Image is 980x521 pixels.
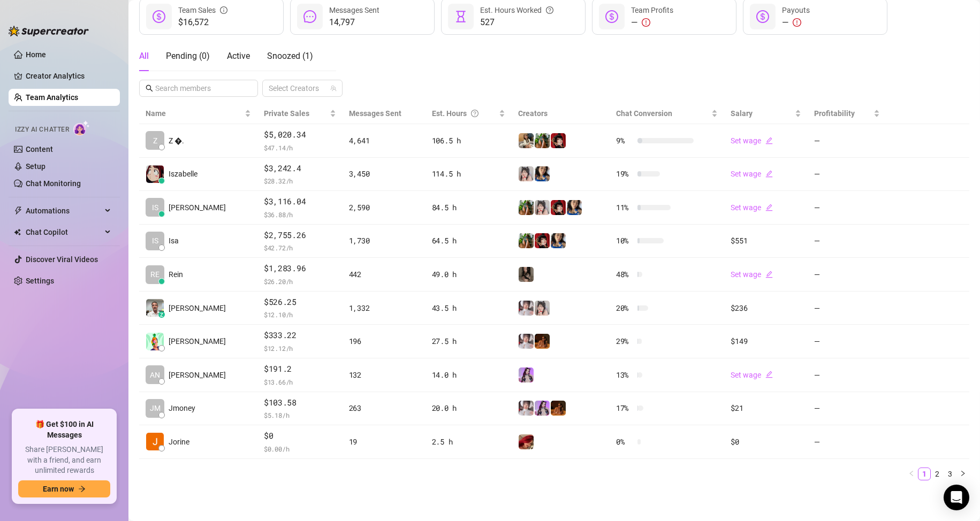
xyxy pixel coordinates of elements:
div: Est. Hours [432,108,497,119]
span: IS [152,202,158,213]
span: [PERSON_NAME] [169,302,226,314]
a: Creator Analytics [26,67,111,85]
span: $333.22 [264,329,336,342]
div: 263 [349,402,419,414]
span: info-circle [220,4,227,16]
div: 106.5 h [432,135,505,147]
span: question-circle [546,4,553,16]
img: yeule [519,267,534,282]
th: Name [139,103,257,124]
td: — [808,225,886,258]
div: $551 [731,235,801,247]
button: Earn nowarrow-right [18,480,110,497]
li: 2 [931,468,944,480]
span: 20 % [616,302,633,314]
span: Name [146,108,242,119]
input: Search members [155,82,243,94]
img: Sabrina [519,233,534,248]
span: Jmoney [169,402,195,414]
img: logo-BBDzfeDw.svg [9,26,89,36]
span: Active [227,51,250,61]
li: 1 [918,468,931,480]
div: $236 [731,302,801,314]
div: 4,641 [349,135,419,147]
span: $103.58 [264,396,336,409]
div: 20.0 h [432,402,505,414]
span: 14,797 [329,16,379,29]
span: 527 [480,16,553,29]
div: 43.5 h [432,302,505,314]
span: exclamation-circle [793,18,801,27]
img: Iszabelle [146,165,164,183]
td: — [808,292,886,325]
span: [PERSON_NAME] [169,335,226,347]
span: $16,572 [178,16,227,29]
img: Kisa [535,401,550,416]
span: edit [765,271,773,278]
span: arrow-right [78,485,86,493]
span: Payouts [782,6,810,14]
span: Team Profits [631,6,673,14]
span: $ 12.10 /h [264,309,336,320]
div: 3,450 [349,168,419,180]
span: edit [765,371,773,378]
span: $ 47.14 /h [264,142,336,153]
span: Chat Copilot [26,224,102,241]
span: dollar-circle [153,10,165,23]
span: Z �. [169,135,184,147]
span: edit [765,137,773,144]
td: — [808,425,886,459]
span: Iszabelle [169,168,197,180]
img: AI Chatter [73,120,90,136]
td: — [808,124,886,158]
div: 49.0 h [432,269,505,280]
td: — [808,392,886,426]
img: Rosie [519,401,534,416]
span: Jorine [169,436,189,448]
span: hourglass [454,10,467,23]
span: Automations [26,202,102,219]
div: $149 [731,335,801,347]
img: violet [567,200,582,215]
td: — [808,325,886,358]
a: Set wageedit [731,203,773,212]
span: Chat Conversion [616,109,672,118]
span: dollar-circle [756,10,769,23]
a: Set wageedit [731,170,773,178]
button: right [956,468,969,480]
img: Sabrina [519,133,534,148]
span: 19 % [616,168,633,180]
img: Sabrina [519,200,534,215]
div: 196 [349,335,419,347]
div: 2,590 [349,202,419,213]
span: 10 % [616,235,633,247]
td: — [808,191,886,225]
a: 3 [944,468,956,480]
div: 132 [349,369,419,381]
img: Rosie [519,334,534,349]
td: — [808,258,886,292]
img: violet [535,166,550,181]
span: $526.25 [264,296,336,309]
span: edit [765,204,773,211]
span: $0 [264,430,336,442]
div: Team Sales [178,4,227,16]
img: Miss [551,200,566,215]
a: Settings [26,277,54,285]
th: Creators [512,103,610,124]
div: — [782,16,810,29]
td: — [808,358,886,392]
a: Setup [26,162,45,171]
span: search [146,85,153,92]
span: 48 % [616,269,633,280]
span: [PERSON_NAME] [169,202,226,213]
img: Jorine [146,433,164,450]
img: PantheraX [535,334,550,349]
span: RE [150,269,159,280]
div: 1,332 [349,302,419,314]
span: 11 % [616,202,633,213]
span: [PERSON_NAME] [169,369,226,381]
span: Izzy AI Chatter [15,125,69,135]
span: $5,020.34 [264,128,336,141]
img: Sabrina [535,133,550,148]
